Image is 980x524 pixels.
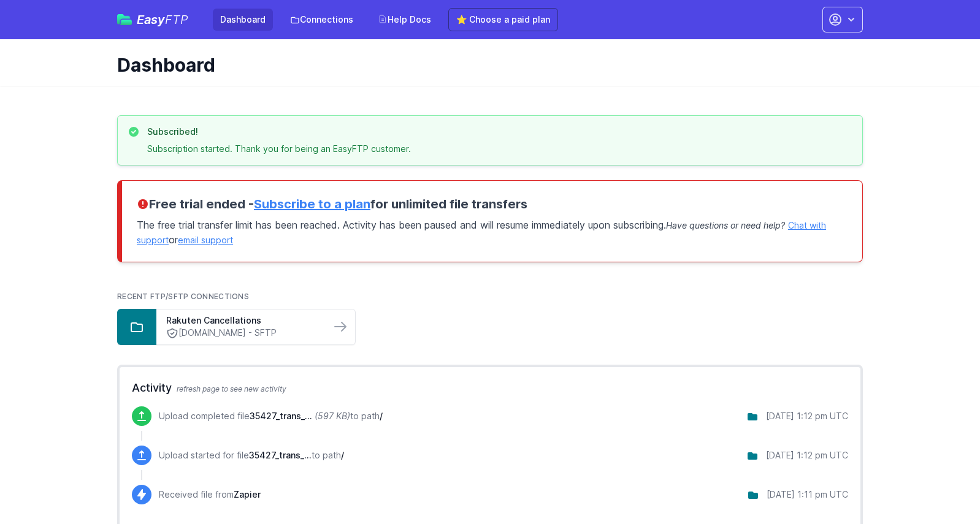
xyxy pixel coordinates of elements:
span: Zapier [234,489,261,499]
span: FTP [165,12,188,27]
h2: Activity [132,379,848,397]
p: Subscription started. Thank you for being an EasyFTP customer. [147,143,411,155]
span: refresh page to see new activity [177,384,286,393]
h3: Subscribed! [147,126,411,138]
a: Subscribe to a plan [254,197,370,211]
a: Help Docs [370,9,438,31]
i: (597 KB) [315,411,350,421]
a: Dashboard [213,9,273,31]
a: Connections [283,9,361,31]
a: EasyFTP [117,13,188,26]
p: Received file from [159,488,261,501]
p: Upload started for file to path [159,449,344,461]
p: The free trial transfer limit has been reached. Activity has been paused and will resume immediat... [137,213,848,247]
div: [DATE] 1:12 pm UTC [766,449,848,461]
div: [DATE] 1:11 pm UTC [767,488,848,501]
span: 35427_trans_20250811.txt [249,450,312,460]
span: 35427_trans_20250811.txt [250,411,312,421]
span: Easy [137,13,188,26]
span: / [341,450,344,460]
a: Rakuten Cancellations [166,314,321,327]
a: email support [178,235,233,245]
img: easyftp_logo.png [117,14,132,25]
a: [DOMAIN_NAME] - SFTP [166,327,321,340]
h3: Free trial ended - for unlimited file transfers [137,196,848,213]
p: Upload completed file to path [159,410,383,422]
a: ⭐ Choose a paid plan [448,8,558,31]
h2: Recent FTP/SFTP Connections [117,292,863,302]
div: [DATE] 1:12 pm UTC [766,410,848,422]
h1: Dashboard [117,54,853,76]
span: Have questions or need help? [666,220,785,230]
span: / [380,411,383,421]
